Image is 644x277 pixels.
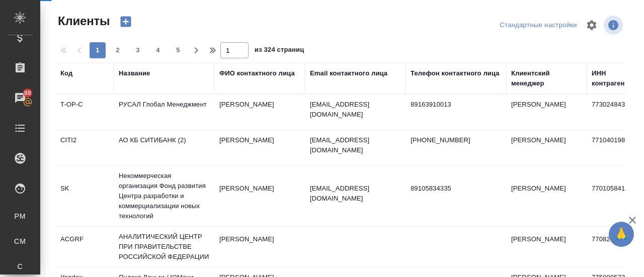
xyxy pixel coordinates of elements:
span: 3 [130,45,146,55]
button: 🙏 [609,222,634,247]
td: [PERSON_NAME] [214,130,305,165]
div: Клиентский менеджер [511,68,582,88]
p: [EMAIL_ADDRESS][DOMAIN_NAME] [310,100,400,120]
a: CM [8,231,33,251]
span: Клиенты [55,13,110,29]
td: Некоммерческая организация Фонд развития Центра разработки и коммерциализации новых технологий [114,166,214,226]
p: [EMAIL_ADDRESS][DOMAIN_NAME] [310,135,400,155]
span: из 324 страниц [255,44,304,58]
span: CM [13,236,28,246]
p: [EMAIL_ADDRESS][DOMAIN_NAME] [310,183,400,204]
span: Настроить таблицу [580,13,604,37]
td: SK [55,178,114,214]
span: 🙏 [613,224,630,245]
td: РУСАЛ Глобал Менеджмент [114,95,214,130]
span: 2 [110,45,126,55]
td: [PERSON_NAME] [506,229,587,264]
button: 2 [110,42,126,58]
div: Название [119,68,150,78]
div: Код [60,68,72,78]
span: 4 [150,45,166,55]
div: ФИО контактного лица [219,68,295,78]
button: 5 [170,42,186,58]
td: [PERSON_NAME] [214,178,305,214]
p: [PHONE_NUMBER] [411,135,501,145]
button: Создать [114,13,138,30]
p: 89163910013 [411,100,501,110]
td: T-OP-C [55,95,114,130]
td: [PERSON_NAME] [506,95,587,130]
td: [PERSON_NAME] [214,229,305,264]
div: ИНН контрагента [592,68,640,88]
td: АНАЛИТИЧЕСКИЙ ЦЕНТР ПРИ ПРАВИТЕЛЬСТВЕ РОССИЙСКОЙ ФЕДЕРАЦИИ [114,227,214,267]
span: С [13,261,28,271]
div: Email контактного лица [310,68,387,78]
td: [PERSON_NAME] [506,178,587,214]
div: Телефон контактного лица [411,68,500,78]
a: 88 [3,85,38,111]
td: [PERSON_NAME] [506,130,587,165]
div: split button [497,18,580,33]
span: PM [13,211,28,221]
a: PM [8,206,33,226]
button: 4 [150,42,166,58]
a: С [8,256,33,276]
p: 89105834335 [411,183,501,194]
span: Посмотреть информацию [604,16,625,35]
span: 88 [18,88,37,98]
td: CITI2 [55,130,114,165]
td: АО КБ СИТИБАНК (2) [114,130,214,165]
button: 3 [130,42,146,58]
td: ACGRF [55,229,114,264]
span: 5 [170,45,186,55]
td: [PERSON_NAME] [214,95,305,130]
